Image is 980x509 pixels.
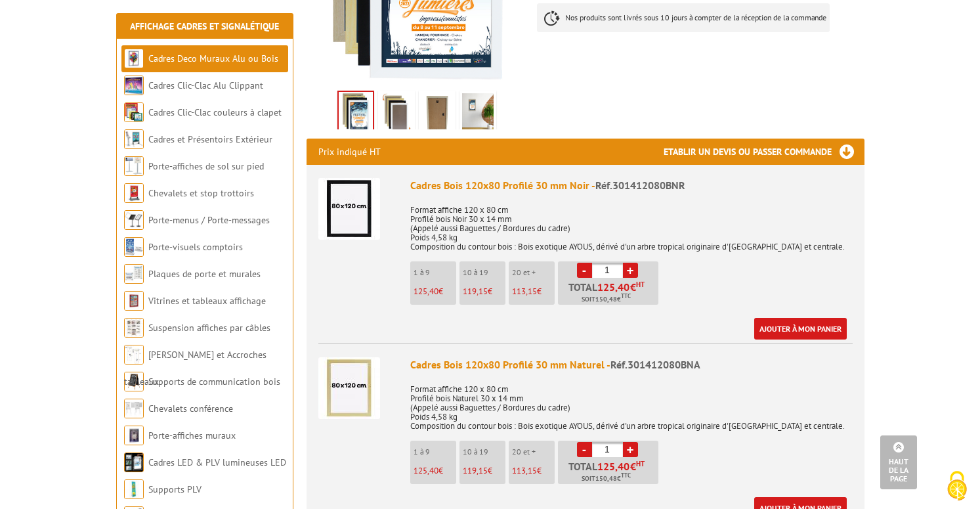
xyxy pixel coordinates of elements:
[414,268,456,277] p: 1 à 9
[561,461,658,484] p: Total
[512,465,537,476] span: 113,15
[463,286,488,297] span: 119,15
[410,178,853,193] div: Cadres Bois 120x80 Profilé 30 mm Noir -
[148,483,202,495] a: Supports PLV
[577,442,592,457] a: -
[941,470,973,502] img: Cookies (fenêtre modale)
[148,187,254,199] a: Chevalets et stop trottoirs
[597,282,630,292] span: 125,40
[381,93,412,134] img: cadre_bois_couleurs_blanc_noir_naturel_chene.jpg.png
[463,465,488,476] span: 119,15
[561,282,658,305] p: Total
[463,268,505,277] p: 10 à 19
[148,133,272,145] a: Cadres et Présentoirs Extérieur
[148,106,282,118] a: Cadres Clic-Clac couleurs à clapet
[124,210,144,230] img: Porte-menus / Porte-messages
[595,179,685,192] span: Réf.301412080BNR
[636,280,645,289] sup: HT
[595,294,617,305] span: 150,48
[124,237,144,257] img: Porte-visuels comptoirs
[414,287,456,296] p: €
[623,442,638,457] a: +
[124,349,266,387] a: [PERSON_NAME] et Accroches tableaux
[623,263,638,278] a: +
[124,156,144,176] img: Porte-affiches de sol sur pied
[124,479,144,499] img: Supports PLV
[934,464,980,509] button: Cookies (fenêtre modale)
[463,447,505,456] p: 10 à 19
[421,93,453,134] img: cadre_chene_dos.jpg
[630,461,636,472] span: €
[582,474,631,484] span: Soit €
[148,79,263,91] a: Cadres Clic-Clac Alu Clippant
[410,376,853,431] p: Format affiche 120 x 80 cm Profilé bois Naturel 30 x 14 mm (Appelé aussi Baguettes / Bordures du ...
[880,435,917,489] a: Haut de la page
[512,447,555,456] p: 20 et +
[124,183,144,203] img: Chevalets et stop trottoirs
[339,92,373,133] img: cadre_bois_clic_clac_80x120_profiles.png
[582,294,631,305] span: Soit €
[124,264,144,284] img: Plaques de porte et murales
[537,3,830,32] p: Nos produits sont livrés sous 10 jours à compter de la réception de la commande
[414,286,438,297] span: 125,40
[124,345,144,365] img: Cimaises et Accroches tableaux
[512,287,555,296] p: €
[754,318,847,340] a: Ajouter à mon panier
[630,282,636,292] span: €
[512,268,555,277] p: 20 et +
[148,295,266,307] a: Vitrines et tableaux affichage
[148,268,261,280] a: Plaques de porte et murales
[410,196,853,252] p: Format affiche 120 x 80 cm Profilé bois Noir 30 x 14 mm (Appelé aussi Baguettes / Bordures du cad...
[148,214,270,226] a: Porte-menus / Porte-messages
[621,472,631,479] sup: TTC
[512,286,537,297] span: 113,15
[318,178,380,240] img: Cadres Bois 120x80 Profilé 30 mm Noir
[148,241,243,253] a: Porte-visuels comptoirs
[463,287,505,296] p: €
[318,139,381,165] p: Prix indiqué HT
[512,466,555,476] p: €
[621,292,631,299] sup: TTC
[148,53,278,64] a: Cadres Deco Muraux Alu ou Bois
[577,263,592,278] a: -
[410,357,853,372] div: Cadres Bois 120x80 Profilé 30 mm Naturel -
[148,322,270,334] a: Suspension affiches par câbles
[124,426,144,445] img: Porte-affiches muraux
[414,447,456,456] p: 1 à 9
[414,466,456,476] p: €
[148,456,286,468] a: Cadres LED & PLV lumineuses LED
[148,430,236,441] a: Porte-affiches muraux
[463,466,505,476] p: €
[597,461,630,472] span: 125,40
[124,453,144,472] img: Cadres LED & PLV lumineuses LED
[610,358,700,371] span: Réf.301412080BNA
[414,465,438,476] span: 125,40
[124,49,144,68] img: Cadres Deco Muraux Alu ou Bois
[124,102,144,122] img: Cadres Clic-Clac couleurs à clapet
[636,459,645,468] sup: HT
[664,139,864,165] h3: Etablir un devis ou passer commande
[148,376,280,387] a: Supports de communication bois
[462,93,494,134] img: cadre_bois_clic_clac_80x120.jpg
[124,76,144,95] img: Cadres Clic-Clac Alu Clippant
[124,318,144,338] img: Suspension affiches par câbles
[595,474,617,484] span: 150,48
[124,399,144,418] img: Chevalets conférence
[124,291,144,311] img: Vitrines et tableaux affichage
[148,403,233,414] a: Chevalets conférence
[124,129,144,149] img: Cadres et Présentoirs Extérieur
[318,357,380,419] img: Cadres Bois 120x80 Profilé 30 mm Naturel
[130,20,279,32] a: Affichage Cadres et Signalétique
[148,160,264,172] a: Porte-affiches de sol sur pied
